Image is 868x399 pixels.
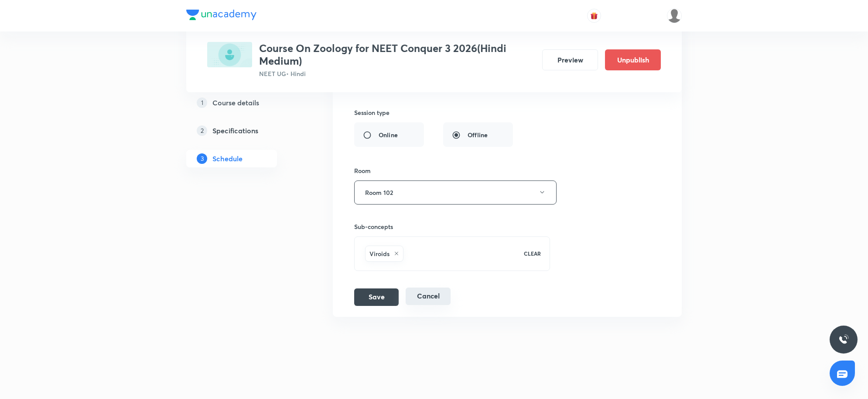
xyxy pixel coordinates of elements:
[186,10,256,22] a: Company Logo
[369,249,390,258] h6: Viroids
[406,288,451,305] button: Cancel
[212,97,259,108] h5: Course details
[354,108,390,117] h6: Session type
[212,153,243,164] h5: Schedule
[354,222,550,231] h6: Sub-concepts
[259,69,535,78] p: NEET UG • Hindi
[186,10,256,20] img: Company Logo
[186,122,305,139] a: 2Specifications
[197,125,207,136] p: 2
[354,288,399,306] button: Save
[197,97,207,108] p: 1
[838,334,849,345] img: ttu
[354,180,557,205] button: Room 102
[524,250,541,257] p: CLEAR
[587,9,601,23] button: avatar
[212,125,258,136] h5: Specifications
[590,12,598,20] img: avatar
[542,49,598,70] button: Preview
[197,153,207,164] p: 3
[605,49,661,70] button: Unpublish
[667,8,682,23] img: Devendra Kumar
[259,42,535,67] h3: Course On Zoology for NEET Conquer 3 2026(Hindi Medium)
[186,94,305,111] a: 1Course details
[207,42,252,67] img: B4ADDD5F-8DDB-4B00-B560-32EE0D0EEDA7_plus.png
[354,166,371,175] h6: Room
